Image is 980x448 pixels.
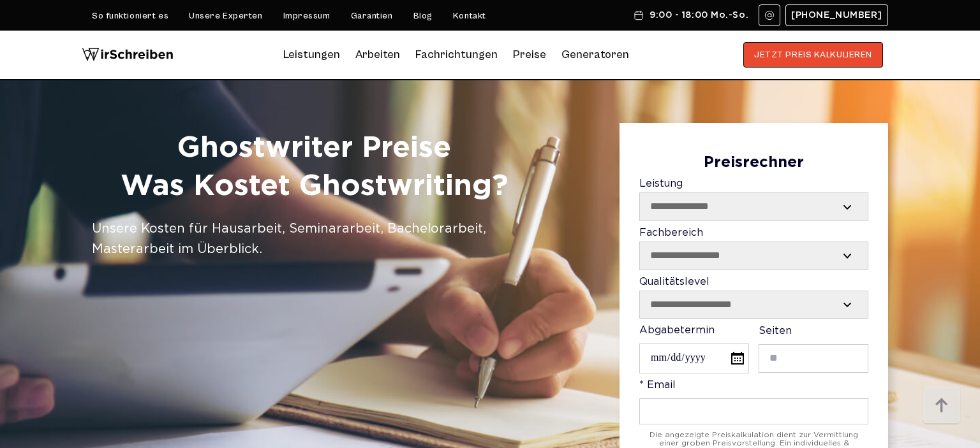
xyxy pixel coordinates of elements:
[513,48,546,61] a: Preise
[633,10,644,20] img: Schedule
[639,277,868,319] label: Qualitätslevel
[92,219,537,259] div: Unsere Kosten für Hausarbeit, Seminararbeit, Bachelorarbeit, Masterarbeit im Überblick.
[640,242,868,269] select: Fachbereich
[355,45,400,65] a: Arbeiten
[351,11,393,21] a: Garantien
[283,45,340,65] a: Leistungen
[639,343,749,373] input: Abgabetermin
[639,380,868,424] label: * Email
[639,178,868,221] label: Leistung
[640,291,868,318] select: Qualitätslevel
[639,325,749,373] label: Abgabetermin
[743,42,883,68] button: JETZT PREIS KALKULIEREN
[639,398,868,424] input: * Email
[92,11,168,21] a: So funktioniert es
[92,129,537,206] h1: Ghostwriter Preise Was Kostet Ghostwriting?
[923,387,961,425] img: button top
[82,42,174,68] img: logo wirschreiben
[759,326,792,336] span: Seiten
[639,154,868,172] div: Preisrechner
[764,10,775,20] img: Email
[650,10,748,20] span: 9:00 - 18:00 Mo.-So.
[785,4,888,26] a: [PHONE_NUMBER]
[415,45,498,65] a: Fachrichtungen
[791,10,882,20] span: [PHONE_NUMBER]
[561,45,629,65] a: Generatoren
[639,228,868,270] label: Fachbereich
[189,11,262,21] a: Unsere Experten
[453,11,486,21] a: Kontakt
[640,193,868,220] select: Leistung
[283,11,330,21] a: Impressum
[413,11,433,21] a: Blog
